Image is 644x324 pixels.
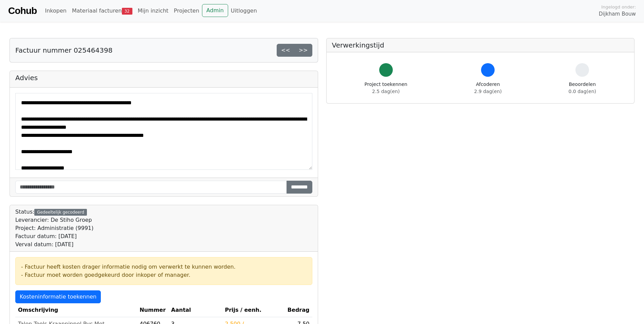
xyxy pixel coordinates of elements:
[277,44,295,57] a: <<
[15,224,94,232] div: Project: Administratie (9991)
[21,263,307,271] div: - Factuur heeft kosten drager informatie nodig om verwerkt te kunnen worden.
[365,81,407,95] div: Project toekennen
[122,8,132,15] span: 32
[171,4,202,18] a: Projecten
[42,4,69,18] a: Inkopen
[15,303,137,317] th: Omschrijving
[21,271,307,279] div: - Factuur moet worden goedgekeurd door inkoper of manager.
[15,74,312,82] h5: Advies
[599,10,636,18] span: Dijkham Bouw
[15,216,94,224] div: Leverancier: De Stiho Groep
[601,4,636,10] span: Ingelogd onder:
[15,46,112,54] h5: Factuur nummer 025464398
[332,41,629,49] h5: Verwerkingstijd
[222,303,284,317] th: Prijs / eenh.
[474,89,502,94] span: 2.9 dag(en)
[15,290,101,303] a: Kosteninformatie toekennen
[15,240,94,249] div: Verval datum: [DATE]
[168,303,222,317] th: Aantal
[69,4,135,18] a: Materiaal facturen32
[15,232,94,240] div: Factuur datum: [DATE]
[569,81,596,95] div: Beoordelen
[202,4,228,17] a: Admin
[372,89,400,94] span: 2.5 dag(en)
[137,303,168,317] th: Nummer
[15,208,94,249] div: Status:
[569,89,596,94] span: 0.0 dag(en)
[34,209,87,216] div: Gedeeltelijk gecodeerd
[285,303,312,317] th: Bedrag
[135,4,171,18] a: Mijn inzicht
[8,3,37,19] a: Cohub
[294,44,312,57] a: >>
[474,81,502,95] div: Afcoderen
[228,4,260,18] a: Uitloggen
